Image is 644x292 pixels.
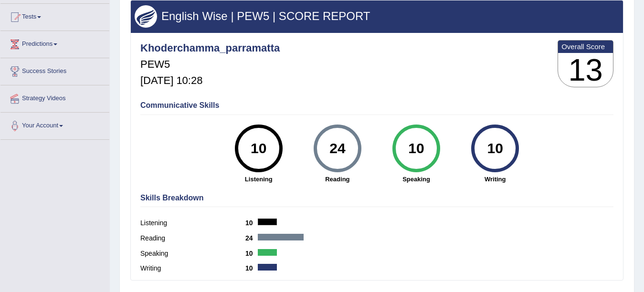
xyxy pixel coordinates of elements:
[0,113,109,136] a: Your Account
[140,263,245,273] label: Writing
[241,128,276,168] div: 10
[0,4,109,28] a: Tests
[561,42,610,51] b: Overall Score
[245,234,258,242] b: 24
[140,75,280,86] h5: [DATE] 10:28
[558,53,613,87] h3: 13
[140,233,245,243] label: Reading
[245,264,258,272] b: 10
[140,249,245,259] label: Speaking
[320,128,355,168] div: 24
[399,128,433,168] div: 10
[140,101,613,110] h4: Communicative Skills
[303,175,372,184] strong: Reading
[0,58,109,82] a: Success Stories
[140,42,280,54] h4: Khoderchamma_parramatta
[0,85,109,109] a: Strategy Videos
[140,194,613,202] h4: Skills Breakdown
[478,128,513,168] div: 10
[0,31,109,55] a: Predictions
[140,59,280,70] h5: PEW5
[245,250,258,257] b: 10
[381,175,451,184] strong: Speaking
[461,175,530,184] strong: Writing
[224,175,293,184] strong: Listening
[135,10,619,22] h3: English Wise | PEW5 | SCORE REPORT
[135,5,157,28] img: wings.png
[140,218,245,228] label: Listening
[245,219,258,227] b: 10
